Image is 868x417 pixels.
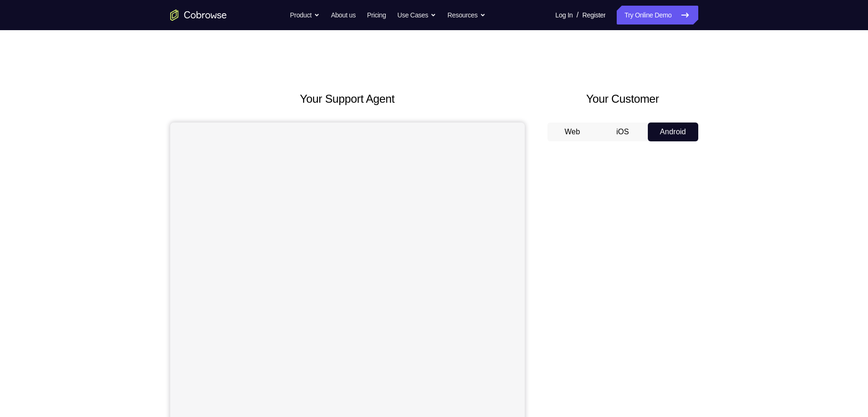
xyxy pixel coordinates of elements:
a: Try Online Demo [617,6,698,25]
button: Resources [447,6,486,25]
span: / [577,9,579,21]
a: Go to the home page [170,9,227,21]
h2: Your Support Agent [170,90,525,107]
button: Web [547,123,598,141]
a: About us [331,6,355,25]
button: Use Cases [397,6,436,25]
a: Register [582,6,605,25]
a: Log In [555,6,573,25]
button: iOS [597,123,648,141]
button: Product [290,6,320,25]
a: Pricing [367,6,386,25]
h2: Your Customer [547,90,698,107]
button: Android [648,123,698,141]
